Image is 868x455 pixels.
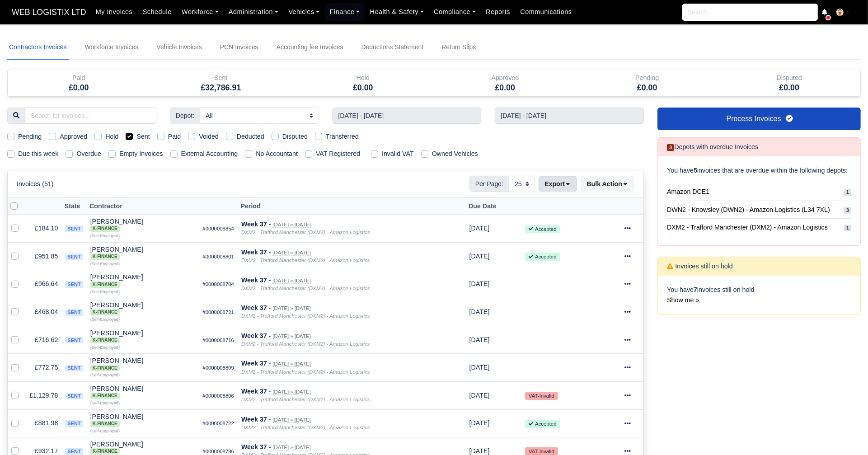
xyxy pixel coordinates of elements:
small: (Self-Employed) [90,429,120,433]
span: sent [65,337,83,344]
span: sent [65,393,83,399]
small: #0000008854 [202,226,234,231]
div: Hold [292,69,434,96]
button: Export [539,176,577,192]
small: #0000008716 [202,338,234,343]
a: Administration [224,3,283,21]
a: Workforce Invoices [83,35,141,60]
div: Export [539,176,581,192]
small: (Self-Employed) [90,234,120,238]
i: DXM2 - Trafford Manchester (DXM2) - Amazon Logistics [241,341,370,347]
small: [DATE] » [DATE] [272,361,310,367]
i: DXM2 - Trafford Manchester (DXM2) - Amazon Logistics [241,258,370,263]
td: £184.10 [26,215,61,243]
span: sent [65,225,83,232]
a: Return Slips [440,35,478,60]
label: Hold [105,131,118,142]
div: [PERSON_NAME] [90,413,196,427]
span: sent [65,420,83,427]
span: K-Finance [90,225,120,232]
div: You have invoices still on hold [658,276,860,314]
input: Search for invoices... [25,108,156,124]
a: Finance [325,3,365,21]
label: Overdue [76,149,101,159]
td: £468.04 [26,298,61,326]
div: Paid [14,73,143,83]
span: 3 [844,207,851,214]
small: Accepted [525,225,560,233]
label: Invalid VAT [382,149,414,159]
td: £951.85 [26,242,61,270]
strong: Week 37 - [241,360,271,367]
h5: £0.00 [441,83,570,93]
div: [PERSON_NAME] [90,441,196,455]
button: Bulk Action [581,176,634,192]
th: Due Date [466,198,521,215]
a: Workforce [177,3,224,21]
small: [DATE] » [DATE] [272,445,310,450]
i: DXM2 - Trafford Manchester (DXM2) - Amazon Logistics [241,230,370,235]
div: [PERSON_NAME] [90,330,196,343]
small: (Self-Employed) [90,317,120,322]
label: Due this week [18,149,58,159]
span: sent [65,281,83,288]
span: K-Finance [90,253,120,260]
div: Disputed [725,73,854,83]
small: [DATE] » [DATE] [272,305,310,311]
strong: 5 [694,167,697,174]
a: Process Invoices [657,108,861,130]
a: Amazon DCE1 1 [667,183,851,201]
small: (Self-Employed) [90,345,120,350]
a: Compliance [429,3,481,21]
div: [PERSON_NAME] [90,302,196,315]
label: Empty Invoices [119,149,163,159]
div: [PERSON_NAME] K-Finance [90,330,196,343]
span: WEB LOGISTIX LTD [7,3,91,21]
small: #0000008806 [202,393,234,399]
div: Approved [434,69,577,96]
span: sent [65,365,83,371]
span: 6 days from now [469,392,490,399]
strong: Week 37 - [241,304,271,311]
div: [PERSON_NAME] [90,357,196,371]
input: Search... [682,4,818,21]
iframe: Chat Widget [823,412,868,455]
h6: Invoices still on hold [667,263,733,270]
strong: Week 37 - [241,443,271,450]
td: £716.62 [26,326,61,354]
div: Sent [150,69,292,96]
div: Pending [583,73,712,83]
div: Hold [299,73,427,83]
span: 1 [844,189,851,196]
a: Vehicle Invoices [155,35,203,60]
small: #0000008809 [202,365,234,371]
div: [PERSON_NAME] [90,246,196,260]
small: [DATE] » [DATE] [272,250,310,256]
div: [PERSON_NAME] [90,274,196,287]
h6: Invoices (51) [17,180,54,188]
input: Start week... [333,108,482,124]
i: DXM2 - Trafford Manchester (DXM2) - Amazon Logistics [241,286,370,291]
small: Accepted [525,420,560,428]
small: [DATE] » [DATE] [272,278,310,284]
h6: Depots with overdue Invoices [667,143,758,151]
th: State [61,198,86,215]
span: 6 days from now [469,336,490,343]
small: (Self-Employed) [90,262,120,266]
span: 3 [667,144,674,151]
div: [PERSON_NAME] K-Finance [90,357,196,371]
span: sent [65,253,83,260]
div: [PERSON_NAME] [90,385,196,399]
i: DXM2 - Trafford Manchester (DXM2) - Amazon Logistics [241,425,370,430]
div: Disputed [718,69,861,96]
label: Voided [199,131,219,142]
h5: £0.00 [299,83,427,93]
span: sent [65,448,83,455]
strong: Week 37 - [241,277,271,284]
h5: £0.00 [725,83,854,93]
small: (Self-Employed) [90,401,120,405]
div: [PERSON_NAME] [90,218,196,232]
strong: Week 37 - [241,249,271,256]
small: [DATE] » [DATE] [272,389,310,395]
